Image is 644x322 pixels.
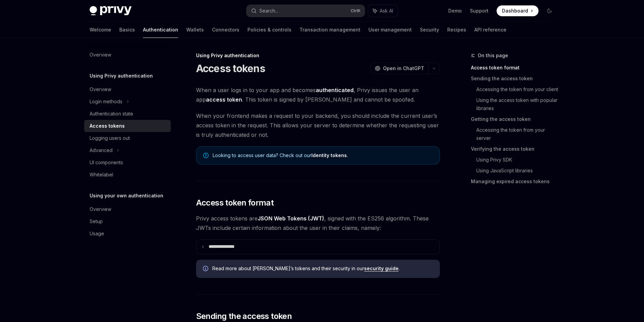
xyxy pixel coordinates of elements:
[84,215,171,228] a: Setup
[196,52,440,59] div: Using Privy authentication
[84,120,171,132] a: Access tokens
[212,22,239,38] a: Connectors
[351,8,361,14] span: Ctrl K
[90,72,153,80] h5: Using Privy authentication
[476,95,560,114] a: Using the access token with popular libraries
[212,265,433,272] span: Read more about [PERSON_NAME]’s tokens and their security in our .
[471,62,560,73] a: Access token format
[90,158,123,167] div: UI components
[203,266,210,273] svg: Info
[196,85,440,104] span: When a user logs in to your app and becomes , Privy issues the user an app . This token is signed...
[502,7,528,14] span: Dashboard
[90,171,113,179] div: Whitelabel
[119,22,135,38] a: Basics
[196,62,265,74] h1: Access tokens
[476,165,560,176] a: Using JavaScript libraries
[474,22,506,38] a: API reference
[368,5,398,17] button: Ask AI
[84,203,171,215] a: Overview
[476,84,560,95] a: Accessing the token from your client
[90,205,111,213] div: Overview
[84,169,171,181] a: Whitelabel
[478,51,508,60] span: On this page
[364,265,399,272] a: security guide
[420,22,439,38] a: Security
[90,85,111,93] div: Overview
[90,134,130,142] div: Logging users out
[196,197,274,208] span: Access token format
[258,215,324,222] a: JSON Web Tokens (JWT)
[471,144,560,154] a: Verifying the access token
[206,96,242,103] strong: access token
[380,7,393,14] span: Ask AI
[196,311,292,322] span: Sending the access token
[186,22,204,38] a: Wallets
[470,7,488,14] a: Support
[90,146,113,154] div: Advanced
[90,217,103,226] div: Setup
[471,176,560,187] a: Managing expired access tokens
[90,110,133,118] div: Authentication state
[84,132,171,144] a: Logging users out
[196,111,440,139] span: When your frontend makes a request to your backend, you should include the current user’s access ...
[471,114,560,125] a: Getting the access token
[84,156,171,169] a: UI components
[84,83,171,95] a: Overview
[447,22,466,38] a: Recipes
[247,22,291,38] a: Policies & controls
[497,5,539,16] a: Dashboard
[90,122,125,130] div: Access tokens
[90,6,132,16] img: dark logo
[90,192,163,200] h5: Using your own authentication
[448,7,462,14] a: Demo
[90,51,111,59] div: Overview
[544,5,555,16] button: Toggle dark mode
[84,49,171,61] a: Overview
[213,152,433,159] span: Looking to access user data? Check out our .
[476,154,560,165] a: Using Privy SDK
[311,152,347,158] a: Identity tokens
[316,87,354,93] strong: authenticated
[368,22,412,38] a: User management
[371,63,428,74] button: Open in ChatGPT
[90,22,111,38] a: Welcome
[383,65,424,72] span: Open in ChatGPT
[471,73,560,84] a: Sending the access token
[84,108,171,120] a: Authentication state
[90,98,122,106] div: Login methods
[246,5,365,17] button: Search...CtrlK
[90,230,104,238] div: Usage
[143,22,178,38] a: Authentication
[84,228,171,240] a: Usage
[196,214,440,233] span: Privy access tokens are , signed with the ES256 algorithm. These JWTs include certain information...
[259,7,278,15] div: Search...
[476,125,560,144] a: Accessing the token from your server
[300,22,360,38] a: Transaction management
[203,153,209,158] svg: Note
